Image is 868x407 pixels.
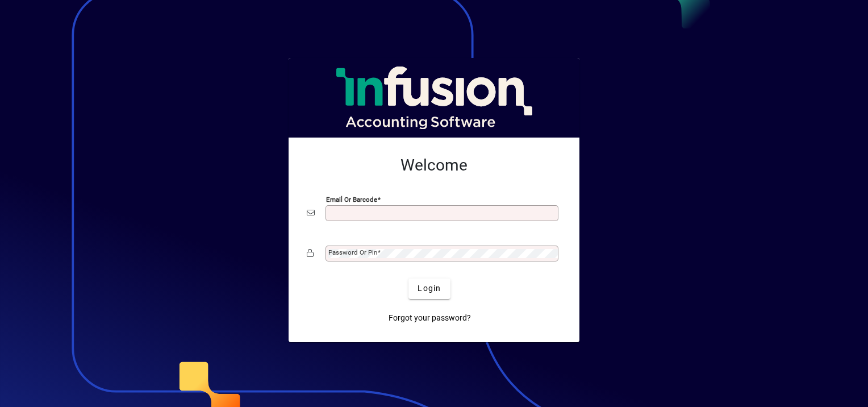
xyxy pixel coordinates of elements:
[418,283,441,294] span: Login
[389,312,471,324] span: Forgot your password?
[326,195,377,203] mat-label: Email or Barcode
[307,156,561,175] h2: Welcome
[328,248,377,256] mat-label: Password or Pin
[384,308,475,329] a: Forgot your password?
[408,279,450,299] button: Login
